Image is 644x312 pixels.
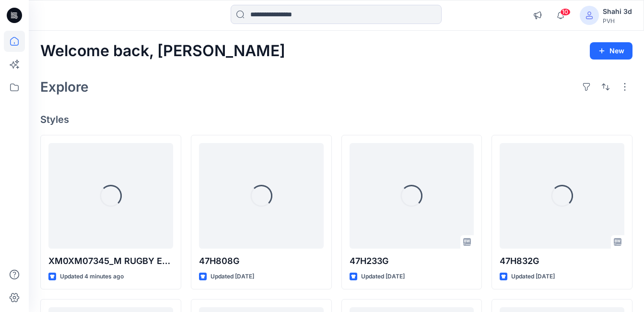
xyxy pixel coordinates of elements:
p: 47H808G [199,254,324,268]
p: Updated [DATE] [361,272,405,282]
p: XM0XM07345_M RUGBY ENG STRIPE LS POLO_PROTO_V02 [48,254,173,268]
h4: Styles [40,114,632,125]
div: Shahi 3d [603,6,632,17]
h2: Welcome back, [PERSON_NAME] [40,42,285,60]
p: Updated 4 minutes ago [60,272,124,282]
p: 47H233G [350,254,474,268]
button: New [590,42,632,60]
p: Updated [DATE] [511,272,555,282]
p: Updated [DATE] [211,272,254,282]
div: PVH [603,17,632,24]
span: 10 [560,8,571,16]
p: 47H832G [500,254,624,268]
svg: avatar [585,12,593,19]
h2: Explore [40,79,89,95]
